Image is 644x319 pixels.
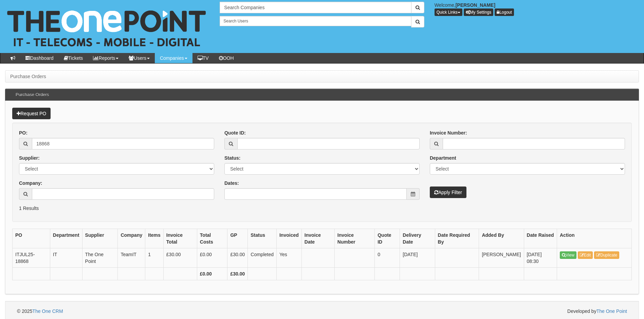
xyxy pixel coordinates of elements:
[192,53,214,63] a: TV
[12,89,52,101] h3: Purchase Orders
[495,8,514,16] a: Logout
[197,268,227,280] th: £0.00
[400,248,435,268] td: [DATE]
[145,229,164,248] th: Items
[596,308,627,314] a: The One Point
[19,180,42,187] label: Company:
[163,248,197,268] td: £30.00
[430,129,467,136] label: Invoice Number:
[10,73,46,80] li: Purchase Orders
[214,53,239,63] a: OOH
[50,248,82,268] td: IT
[197,229,227,248] th: Total Costs
[124,53,155,63] a: Users
[19,129,27,136] label: PO:
[578,251,593,259] a: Edit
[557,229,632,248] th: Action
[118,229,145,248] th: Company
[163,229,197,248] th: Invoice Total
[227,248,248,268] td: £30.00
[276,248,301,268] td: Yes
[430,187,466,198] button: Apply Filter
[435,8,462,16] button: Quick Links
[524,229,557,248] th: Date Raised
[276,229,301,248] th: Invoiced
[59,53,88,63] a: Tickets
[155,53,192,63] a: Companies
[197,248,227,268] td: £0.00
[400,229,435,248] th: Delivery Date
[248,248,277,268] td: Completed
[118,248,145,268] td: TeamIT
[20,53,59,63] a: Dashboard
[12,108,51,119] a: Request PO
[456,2,495,8] b: [PERSON_NAME]
[567,308,627,315] span: Developed by
[220,16,411,26] input: Search Users
[224,155,240,161] label: Status:
[594,251,619,259] a: Duplicate
[429,2,644,16] div: Welcome,
[479,248,524,268] td: [PERSON_NAME]
[50,229,82,248] th: Department
[227,229,248,248] th: GP
[227,268,248,280] th: £30.00
[435,229,479,248] th: Date Required By
[375,248,400,268] td: 0
[82,229,118,248] th: Supplier
[13,248,50,268] td: ITJUL25-18868
[224,180,239,187] label: Dates:
[13,229,50,248] th: PO
[19,155,40,161] label: Supplier:
[479,229,524,248] th: Added By
[32,308,63,314] a: The One CRM
[248,229,277,248] th: Status
[430,155,456,161] label: Department
[145,248,164,268] td: 1
[301,229,334,248] th: Invoice Date
[224,129,246,136] label: Quote ID:
[17,308,63,314] span: © 2025
[82,248,118,268] td: The One Point
[375,229,400,248] th: Quote ID
[220,2,411,13] input: Search Companies
[334,229,374,248] th: Invoice Number
[19,205,625,212] p: 1 Results
[560,251,576,259] a: View
[88,53,124,63] a: Reports
[524,248,557,268] td: [DATE] 08:30
[464,8,494,16] a: My Settings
